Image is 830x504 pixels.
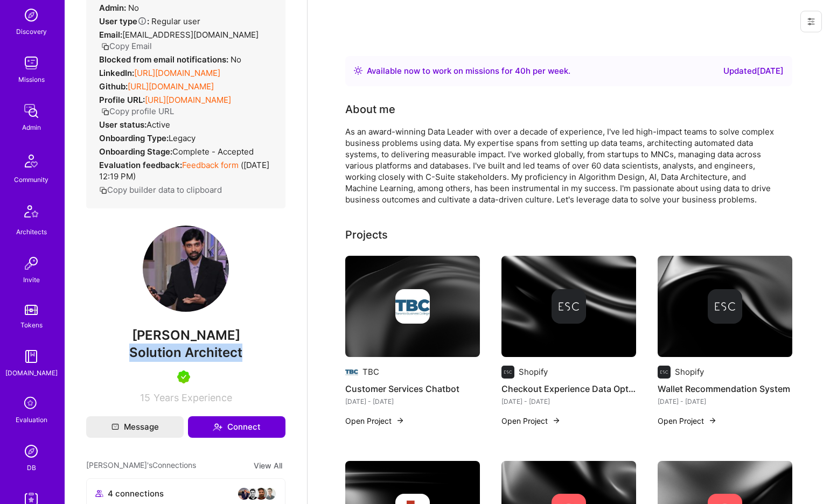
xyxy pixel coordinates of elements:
[99,54,241,65] div: No
[111,423,119,431] i: icon Mail
[95,489,103,498] i: icon Collaborator
[23,274,40,285] div: Invite
[99,184,222,195] button: Copy builder data to clipboard
[101,40,152,52] button: Copy Email
[21,394,41,414] i: icon SelectionTeam
[20,52,42,74] img: teamwork
[99,160,182,170] strong: Evaluation feedback:
[86,459,196,472] span: [PERSON_NAME]'s Connections
[396,416,404,425] img: arrow-right
[22,122,41,133] div: Admin
[345,415,404,426] button: Open Project
[122,30,259,40] span: [EMAIL_ADDRESS][DOMAIN_NAME]
[18,200,44,226] img: Architects
[172,146,254,157] span: Complete - Accepted
[345,382,480,396] h4: Customer Services Chatbot
[20,319,43,331] div: Tokens
[263,487,276,500] img: avatar
[246,487,259,500] img: avatar
[99,186,107,194] i: icon Copy
[345,227,388,243] div: Projects
[501,396,636,407] div: [DATE] - [DATE]
[143,226,229,312] img: User Avatar
[708,289,742,324] img: Company logo
[238,487,250,500] img: avatar
[20,346,42,367] img: guide book
[99,2,139,13] div: No
[723,65,784,78] div: Updated [DATE]
[99,120,147,130] strong: User status:
[177,370,190,383] img: A.Teamer in Residence
[140,392,150,403] span: 15
[658,366,671,379] img: Company logo
[182,160,239,170] a: Feedback form
[20,4,42,26] img: discovery
[99,30,122,40] strong: Email:
[345,126,776,205] div: As an award-winning Data Leader with over a decade of experience, I've led high-impact teams to s...
[99,81,128,92] strong: Github:
[101,108,109,116] i: icon Copy
[20,253,42,274] img: Invite
[99,95,145,105] strong: Profile URL:
[501,415,561,426] button: Open Project
[362,366,379,377] div: TBC
[99,133,169,143] strong: Onboarding Type:
[99,159,273,182] div: ( [DATE] 12:19 PM )
[658,382,792,396] h4: Wallet Recommendation System
[658,396,792,407] div: [DATE] - [DATE]
[250,459,285,472] button: View All
[395,289,430,324] img: Company logo
[99,16,200,27] div: Regular user
[18,74,45,85] div: Missions
[101,106,174,117] button: Copy profile URL
[658,256,792,357] img: cover
[154,392,232,403] span: Years Experience
[16,414,47,425] div: Evaluation
[501,382,636,396] h4: Checkout Experience Data Optimization
[16,226,47,237] div: Architects
[169,133,196,143] span: legacy
[99,16,149,26] strong: User type :
[99,3,126,13] strong: Admin:
[5,367,58,379] div: [DOMAIN_NAME]
[367,65,570,78] div: Available now to work on missions for h per week .
[658,415,717,426] button: Open Project
[145,95,231,105] a: [URL][DOMAIN_NAME]
[354,66,362,75] img: Availability
[501,366,514,379] img: Company logo
[213,422,222,432] i: icon Connect
[25,305,38,315] img: tokens
[708,416,717,425] img: arrow-right
[255,487,268,500] img: avatar
[99,146,172,157] strong: Onboarding Stage:
[86,327,285,344] span: [PERSON_NAME]
[27,462,36,473] div: DB
[16,26,47,37] div: Discovery
[134,68,220,78] a: [URL][DOMAIN_NAME]
[345,256,480,357] img: cover
[675,366,704,377] div: Shopify
[18,148,44,174] img: Community
[552,416,561,425] img: arrow-right
[345,396,480,407] div: [DATE] - [DATE]
[20,100,42,122] img: admin teamwork
[108,488,164,499] span: 4 connections
[14,174,48,185] div: Community
[188,416,285,438] button: Connect
[345,101,395,117] div: About me
[99,54,231,65] strong: Blocked from email notifications:
[515,66,526,76] span: 40
[345,366,358,379] img: Company logo
[128,81,214,92] a: [URL][DOMAIN_NAME]
[501,256,636,357] img: cover
[86,416,184,438] button: Message
[147,120,170,130] span: Active
[137,16,147,26] i: Help
[519,366,548,377] div: Shopify
[20,440,42,462] img: Admin Search
[99,68,134,78] strong: LinkedIn:
[552,289,586,324] img: Company logo
[129,345,242,360] span: Solution Architect
[101,43,109,51] i: icon Copy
